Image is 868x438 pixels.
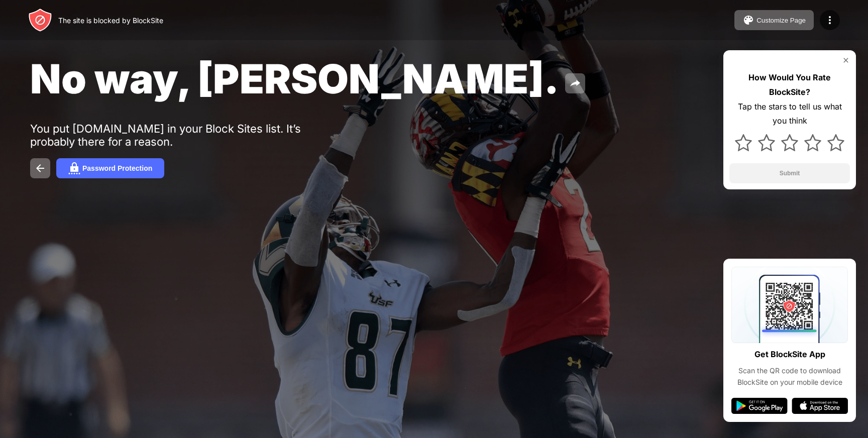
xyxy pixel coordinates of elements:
span: No way, [PERSON_NAME]. [30,54,559,103]
div: How Would You Rate BlockSite? [729,70,850,99]
div: Password Protection [82,164,152,172]
button: Submit [729,163,850,183]
img: header-logo.svg [28,8,52,32]
div: Scan the QR code to download BlockSite on your mobile device [731,365,848,388]
img: google-play.svg [731,398,788,414]
img: pallet.svg [742,14,754,26]
img: star.svg [735,134,752,151]
img: menu-icon.svg [824,14,836,26]
div: Tap the stars to tell us what you think [729,99,850,129]
img: star.svg [758,134,775,151]
img: star.svg [804,134,821,151]
img: back.svg [34,162,46,174]
img: rate-us-close.svg [842,56,850,64]
button: Password Protection [56,158,164,178]
button: Customize Page [734,10,814,30]
img: star.svg [827,134,844,151]
img: star.svg [781,134,798,151]
img: password.svg [68,162,80,174]
img: app-store.svg [792,398,848,414]
div: Get BlockSite App [754,347,825,362]
div: You put [DOMAIN_NAME] in your Block Sites list. It’s probably there for a reason. [30,122,341,148]
div: The site is blocked by BlockSite [58,16,163,25]
img: share.svg [569,77,581,89]
div: Customize Page [756,17,806,24]
img: qrcode.svg [731,267,848,343]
